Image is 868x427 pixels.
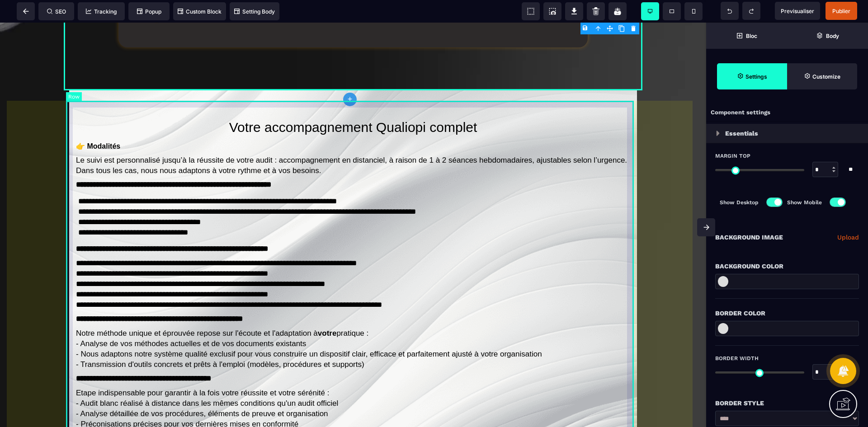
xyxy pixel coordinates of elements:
div: Background Color [715,261,859,272]
span: Open Style Manager [787,63,857,89]
strong: Settings [745,73,767,80]
span: View components [522,2,540,20]
strong: Customize [812,73,840,80]
img: loading [716,131,720,136]
strong: Body [826,33,839,39]
span: Popup [137,8,161,15]
span: Margin Top [715,152,750,160]
text: 👉 Modalités [76,117,630,130]
p: Background Image [715,232,783,243]
b: votre [318,306,337,315]
div: Component settings [706,104,868,122]
text: Le suivi est personnalisé jusqu’à la réussite de votre audit : accompagnement en distanciel, à ra... [76,130,630,155]
p: Essentials [725,128,758,139]
span: Previsualiser [781,8,814,14]
strong: Bloc [746,33,757,39]
span: Open Layer Manager [787,23,868,49]
div: Border Style [715,398,859,408]
span: Screenshot [543,2,561,20]
span: Open Blocks [706,23,787,49]
span: SEO [47,8,66,15]
text: Notre méthode unique et éprouvée repose sur l'écoute et l'adaptation à pratique : - Analyse de vo... [76,303,630,349]
a: Upload [837,232,859,243]
span: Tracking [86,8,117,15]
span: Border Width [715,355,759,362]
div: Border Color [715,308,859,319]
text: Etape indispensable pour garantir à la fois votre réussite et votre sérénité : - Audit blanc réal... [76,363,630,407]
span: Preview [775,2,820,20]
span: Publier [832,8,850,14]
p: Show Mobile [787,198,822,207]
span: Custom Block [178,8,222,15]
span: Setting Body [234,8,275,15]
span: Settings [717,63,787,89]
p: Show Desktop [720,198,759,207]
h2: Votre accompagnement Qualiopi complet [76,93,630,117]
